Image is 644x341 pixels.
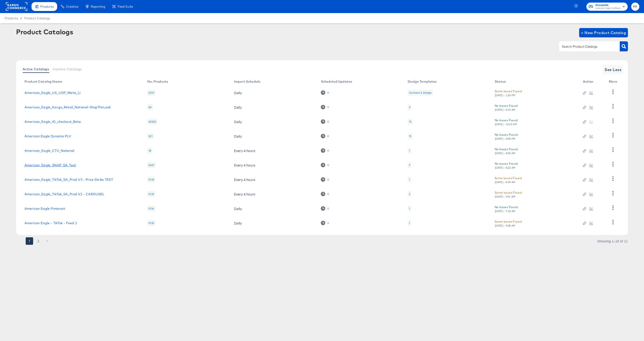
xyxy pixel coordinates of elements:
[408,104,411,110] div: 3
[230,172,317,187] td: Every 4 hours
[605,78,623,85] th: More
[24,163,76,167] a: American_Eagle_SNAP_SA_Test
[321,163,329,167] div: 0
[495,190,522,198] button: Some Issues Found[DATE] - 9:01 AM
[53,67,82,71] span: Inactive Catalogs
[118,5,133,8] span: Feed Suite
[321,177,329,182] div: 0
[321,105,329,109] div: 0
[147,220,155,226] div: 5133
[579,78,605,85] th: Action
[586,3,628,11] button: AccountsAmerican Eagle Outfitters
[408,206,411,212] div: 1
[603,65,623,74] button: See Less
[230,85,317,100] td: Daily
[321,119,329,124] div: 0
[24,207,65,210] a: American Eagle Pinterest
[327,106,329,109] div: 0
[91,5,105,8] span: Reporting
[561,44,611,49] input: Search Product Catalogs
[327,120,329,123] div: 0
[327,149,329,152] div: 0
[24,221,77,225] a: American Eagle - TikTok - Feed 2
[408,90,433,96] div: Connect a Design
[147,90,155,96] div: 2257
[66,5,78,8] span: Creative
[595,7,621,10] span: American Eagle Outfitters
[495,89,522,94] div: Some Issues Found
[409,178,410,181] div: 1
[24,149,74,153] a: American_Eagle_CTV_National
[597,239,628,243] div: Showing 1–10 of 11
[409,120,411,124] div: 15
[321,221,329,225] div: 0
[633,4,637,9] span: KK
[409,221,410,225] div: 1
[408,220,411,226] div: 1
[409,207,410,210] div: 1
[491,78,579,85] th: Status
[495,224,516,227] div: [DATE] - 9:08 AM
[495,190,522,195] div: Some Issues Found
[147,133,154,139] div: 321
[327,192,329,196] div: 0
[581,29,626,36] span: + New Product Catalog
[35,237,42,245] button: Go to page 2
[327,91,329,94] div: 0
[43,237,51,245] button: Go to next page
[321,206,329,211] div: 0
[230,201,317,216] td: Daily
[24,80,62,83] div: Product Catalog Name
[605,66,621,73] span: See Less
[16,28,73,36] div: Product Catalogs
[147,148,152,154] div: 18
[24,120,81,124] a: American_Eagle_IG_checkout_Beta
[409,105,410,109] div: 3
[234,80,260,83] div: Import Schedule
[147,162,155,168] div: 5267
[24,192,104,196] a: American_Eagle_TikTok_SA_Prod V2 - CAROUSEL
[230,129,317,143] td: Daily
[408,191,411,197] div: 2
[16,237,52,245] nav: pagination navigation
[24,178,113,181] a: American_Eagle_TikTok_SA_Prod V3 - Price Strike TEST
[495,176,522,184] button: Some Issues Found[DATE] - 8:39 AM
[495,181,516,184] div: [DATE] - 8:39 AM
[147,177,155,183] div: 5133
[409,91,432,95] div: Connect a Design
[327,207,329,210] div: 0
[321,148,329,153] div: 0
[409,149,410,153] div: 1
[230,158,317,172] td: Every 4 hours
[321,90,329,95] div: 0
[23,67,49,71] span: Active Catalogs
[230,216,317,230] td: Daily
[24,105,111,109] a: American_Eagle_Kargo_Retail_National-ShopTheLook
[147,191,155,197] div: 5133
[327,178,329,181] div: 0
[24,16,50,20] span: Product Catalogs
[408,177,411,183] div: 1
[230,114,317,129] td: Daily
[147,80,168,83] div: No. Products
[408,133,413,139] div: 15
[495,89,522,97] button: Some Issues Found[DATE] - 1:20 PM
[327,163,329,167] div: 0
[26,237,33,245] button: page 1
[40,5,54,8] span: Products
[147,206,155,212] div: 5154
[321,134,329,138] div: 0
[409,134,411,138] div: 15
[230,143,317,158] td: Every 4 hours
[327,135,329,138] div: 0
[495,195,516,198] div: [DATE] - 9:01 AM
[408,148,411,154] div: 1
[24,91,80,95] a: American_Eagle_US_UGP_Meta_LI
[631,3,639,11] button: KK
[408,80,437,83] div: Design Templates
[409,192,410,196] div: 2
[230,100,317,114] td: Daily
[327,221,329,225] div: 0
[5,16,18,20] span: Products
[18,16,24,20] span: /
